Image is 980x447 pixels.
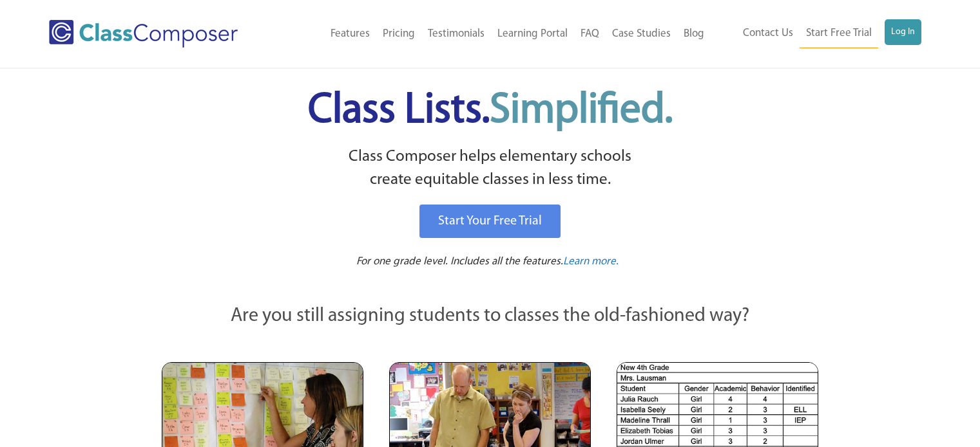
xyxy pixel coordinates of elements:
a: Start Free Trial [800,19,878,48]
a: Features [324,20,376,48]
span: Simplified. [490,90,673,132]
span: For one grade level. Includes all the features. [356,256,563,267]
span: Learn more. [563,256,619,267]
a: Contact Us [736,19,800,48]
a: Blog [677,20,711,48]
a: Learn more. [563,254,619,270]
a: Start Your Free Trial [419,205,561,238]
a: Pricing [376,20,421,48]
span: Start Your Free Trial [438,215,542,228]
a: Testimonials [421,20,491,48]
p: Are you still assigning students to classes the old-fashioned way? [162,302,819,331]
nav: Header Menu [279,20,710,48]
img: Class Composer [49,20,238,48]
a: Log In [885,19,921,45]
a: Case Studies [606,20,677,48]
p: Class Composer helps elementary schools create equitable classes in less time. [160,145,821,192]
a: Learning Portal [491,20,574,48]
nav: Header Menu [711,19,921,48]
span: Class Lists. [308,90,673,132]
a: FAQ [574,20,606,48]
